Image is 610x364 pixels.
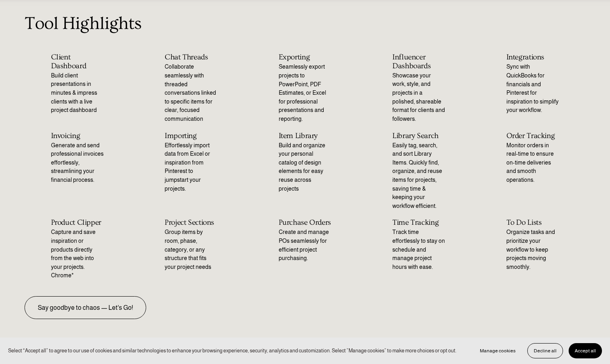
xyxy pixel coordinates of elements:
[165,132,218,140] h2: Importing
[279,218,332,227] h2: Purchase Orders
[51,218,104,227] h2: Product Clipper
[51,228,104,280] p: Capture and save inspiration or products directly from the web into your projects. Chrome*
[392,141,445,211] p: Easily tag, search, and sort Library Items. Quickly find, organize, and reuse items for projects,...
[506,63,559,115] p: Sync with QuickBooks for financials and Pinterest for inspiration to simplify your workflow.
[534,348,557,354] span: Decline all
[392,71,445,124] p: Showcase your work, style, and projects in a polished, shareable format for clients and followers.
[51,71,104,115] p: Build client presentations in minutes & impress clients with a live project dashboard
[575,348,596,354] span: Accept all
[474,343,522,358] button: Manage cookies
[51,53,104,70] h2: Client Dashboard
[165,53,218,61] h2: Chat Threads
[569,343,602,358] button: Accept all
[392,53,445,70] h2: Influencer Dashboards
[279,132,332,140] h2: Item Library
[506,53,559,61] h2: Integrations
[279,141,332,193] p: Build and organize your personal catalog of design elements for easy reuse across projects
[165,63,218,123] p: Collaborate seamlessly with threaded conversations linked to specific items for clear, focused co...
[392,132,445,140] h2: Library Search
[527,343,563,358] button: Decline all
[8,347,457,354] p: Select “Accept all” to agree to our use of cookies and similar technologies to enhance your brows...
[506,228,559,271] p: Organize tasks and prioritize your workflow to keep projects moving smoothly.
[480,348,516,354] span: Manage cookies
[165,141,218,193] p: Effortlessly import data from Excel or inspiration from Pinterest to jumpstart your projects.
[24,296,146,319] a: Say goodbye to chaos — Let's Go!
[279,228,332,262] p: Create and manage POs seamlessly for efficient project purchasing.
[392,218,445,227] h2: Time Tracking
[506,132,559,140] h2: Order Tracking
[392,228,445,271] p: Track time effortlessly to stay on schedule and manage project hours with ease.
[51,132,104,140] h2: Invoicing
[51,141,104,185] p: Generate and send professional invoices effortlessly, streamlining your financial process.
[165,218,218,227] h2: Project Sections
[165,228,218,271] p: Group items by room, phase, category, or any structure that fits your project needs
[279,63,332,123] p: Seamlessly export projects to PowerPoint, PDF Estimates, or Excel for professional presentations ...
[506,141,559,185] p: Monitor orders in real-time to ensure on-time deliveries and smooth operations.
[279,53,332,61] h2: Exporting
[506,218,559,227] h2: To Do Lists
[24,10,586,37] p: Tool Highlights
